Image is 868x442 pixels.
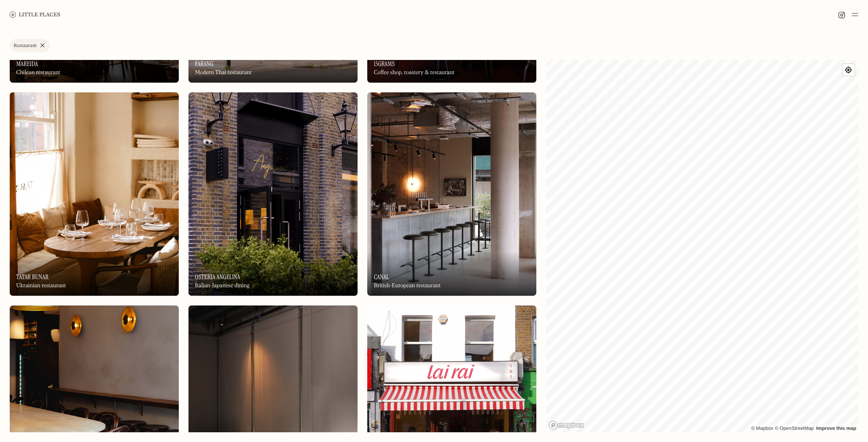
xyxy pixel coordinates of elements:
[374,60,394,68] h3: 15grams
[367,92,536,296] a: CanalCanalCanalBritish-European restaurant
[374,69,455,76] div: Coffee shop, roastery & restaurant
[14,43,37,48] div: Restaurant
[16,273,49,281] h3: Tatar Bunar
[374,273,389,281] h3: Canal
[16,282,66,289] div: Ukrainian restaurant
[367,92,536,296] img: Canal
[195,60,214,68] h3: Farang
[10,92,179,296] img: Tatar Bunar
[195,69,252,76] div: Modern Thai restaurant
[16,69,60,76] div: Chilean restaurant
[374,282,440,289] div: British-European restaurant
[10,92,179,296] a: Tatar BunarTatar BunarTatar BunarUkrainian restaurant
[188,92,358,296] a: Osteria AngelinaOsteria AngelinaOsteria AngelinaItalian-Japanese dining
[843,64,854,76] button: Find my location
[816,425,856,431] a: Improve this map
[195,282,250,289] div: Italian-Japanese dining
[195,273,240,281] h3: Osteria Angelina
[546,60,858,432] canvas: Map
[751,425,773,431] a: Mapbox
[10,39,50,52] a: Restaurant
[775,425,814,431] a: OpenStreetMap
[548,421,584,430] a: Mapbox homepage
[16,60,38,68] h3: Mareida
[188,92,358,296] img: Osteria Angelina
